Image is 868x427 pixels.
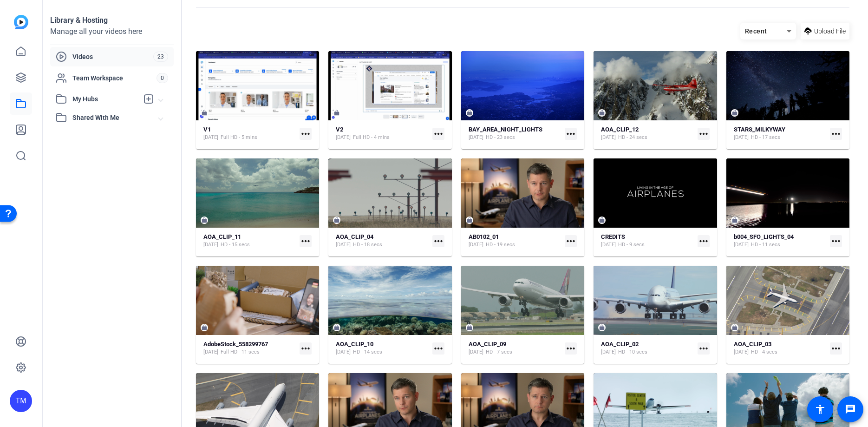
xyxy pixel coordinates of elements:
[432,128,444,140] mat-icon: more_horiz
[698,128,710,140] mat-icon: more_horiz
[72,113,159,123] span: Shared With Me
[469,341,561,356] a: AOA_CLIP_09[DATE]HD - 7 secs
[469,126,561,141] a: BAY_AREA_NIGHT_LIGHTS[DATE]HD - 23 secs
[72,73,157,83] span: Team Workspace
[734,233,794,240] strong: b004_SFO_LIGHTS_04
[432,342,444,355] mat-icon: more_horiz
[203,341,296,356] a: AdobeStock_558299767[DATE]Full HD - 11 secs
[845,404,856,415] mat-icon: message
[153,52,168,62] span: 23
[50,15,174,26] div: Library & Hosting
[469,233,499,240] strong: AB0102_01
[814,26,846,36] span: Upload File
[50,26,174,37] div: Manage all your videos here
[336,233,428,249] a: AOA_CLIP_04[DATE]HD - 18 secs
[698,342,710,355] mat-icon: more_horiz
[751,134,780,141] span: HD - 17 secs
[601,341,639,348] strong: AOA_CLIP_02
[336,134,351,141] span: [DATE]
[830,342,842,355] mat-icon: more_horiz
[734,241,749,249] span: [DATE]
[830,235,842,247] mat-icon: more_horiz
[300,342,312,355] mat-icon: more_horiz
[353,134,390,141] span: Full HD - 4 mins
[300,235,312,247] mat-icon: more_horiz
[432,235,444,247] mat-icon: more_horiz
[72,52,153,61] span: Videos
[221,348,260,356] span: Full HD - 11 secs
[203,233,241,240] strong: AOA_CLIP_11
[734,341,771,348] strong: AOA_CLIP_03
[601,348,616,356] span: [DATE]
[10,390,32,412] div: TM
[203,348,218,356] span: [DATE]
[336,241,351,249] span: [DATE]
[336,341,373,348] strong: AOA_CLIP_10
[221,241,250,249] span: HD - 15 secs
[601,233,625,240] strong: CREDITS
[336,126,428,141] a: V2[DATE]Full HD - 4 mins
[157,73,168,83] span: 0
[469,233,561,249] a: AB0102_01[DATE]HD - 19 secs
[203,134,218,141] span: [DATE]
[830,128,842,140] mat-icon: more_horiz
[14,15,28,29] img: blue-gradient.svg
[801,23,849,39] button: Upload File
[469,348,483,356] span: [DATE]
[601,126,693,141] a: AOA_CLIP_12[DATE]HD - 24 secs
[72,94,138,104] span: My Hubs
[601,241,616,249] span: [DATE]
[751,348,777,356] span: HD - 4 secs
[734,233,826,249] a: b004_SFO_LIGHTS_04[DATE]HD - 11 secs
[336,233,373,240] strong: AOA_CLIP_04
[353,348,382,356] span: HD - 14 secs
[565,128,577,140] mat-icon: more_horiz
[698,235,710,247] mat-icon: more_horiz
[751,241,780,249] span: HD - 11 secs
[734,348,749,356] span: [DATE]
[618,241,645,249] span: HD - 9 secs
[336,341,428,356] a: AOA_CLIP_10[DATE]HD - 14 secs
[486,348,512,356] span: HD - 7 secs
[353,241,382,249] span: HD - 18 secs
[221,134,257,141] span: Full HD - 5 mins
[815,404,826,415] mat-icon: accessibility
[486,241,515,249] span: HD - 19 secs
[469,241,483,249] span: [DATE]
[745,27,767,35] span: Recent
[618,348,647,356] span: HD - 10 secs
[734,341,826,356] a: AOA_CLIP_03[DATE]HD - 4 secs
[300,128,312,140] mat-icon: more_horiz
[601,341,693,356] a: AOA_CLIP_02[DATE]HD - 10 secs
[601,233,693,249] a: CREDITS[DATE]HD - 9 secs
[618,134,647,141] span: HD - 24 secs
[50,108,174,127] mat-expansion-panel-header: Shared With Me
[601,126,639,133] strong: AOA_CLIP_12
[203,241,218,249] span: [DATE]
[203,126,296,141] a: V1[DATE]Full HD - 5 mins
[203,233,296,249] a: AOA_CLIP_11[DATE]HD - 15 secs
[734,126,785,133] strong: STARS_MILKYWAY
[734,126,826,141] a: STARS_MILKYWAY[DATE]HD - 17 secs
[469,134,483,141] span: [DATE]
[469,341,506,348] strong: AOA_CLIP_09
[50,90,174,108] mat-expansion-panel-header: My Hubs
[486,134,515,141] span: HD - 23 secs
[336,126,343,133] strong: V2
[203,126,211,133] strong: V1
[469,126,542,133] strong: BAY_AREA_NIGHT_LIGHTS
[565,235,577,247] mat-icon: more_horiz
[565,342,577,355] mat-icon: more_horiz
[203,341,268,348] strong: AdobeStock_558299767
[601,134,616,141] span: [DATE]
[734,134,749,141] span: [DATE]
[336,348,351,356] span: [DATE]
